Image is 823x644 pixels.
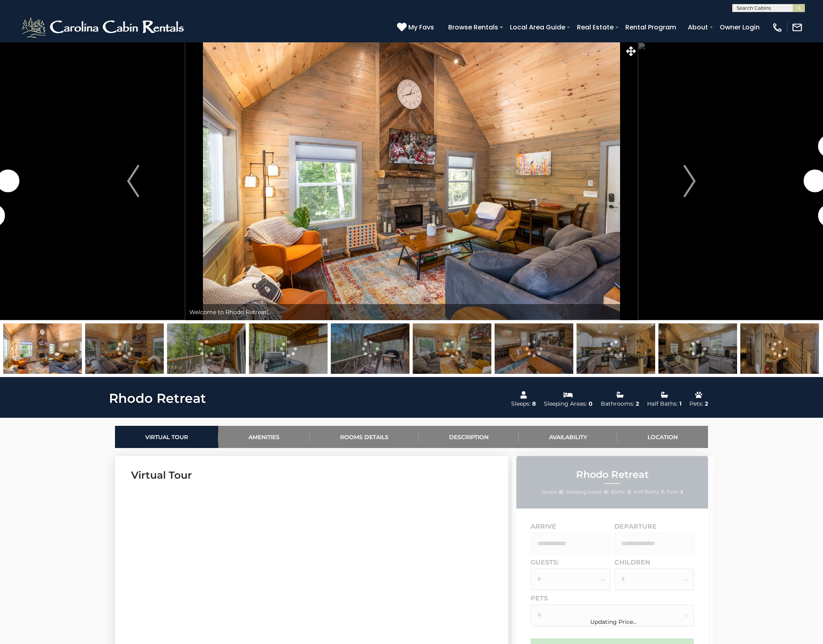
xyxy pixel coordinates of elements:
a: Browse Rentals [444,20,502,34]
a: Description [419,426,519,448]
img: 163275945 [577,323,655,374]
a: Virtual Tour [115,426,218,448]
div: Welcome to Rhodo Retreat! [185,304,638,320]
img: 163275949 [167,323,246,374]
img: phone-regular-white.png [772,22,783,33]
a: About [684,20,712,34]
button: Next [638,42,742,320]
a: Amenities [218,426,310,448]
a: My Favs [397,22,436,33]
img: arrow [127,165,139,197]
img: arrow [684,165,696,197]
img: White-1-2.png [20,15,188,40]
a: Owner Login [716,20,764,34]
button: Previous [81,42,185,320]
img: mail-regular-white.png [792,22,803,33]
div: Updating Price... [512,618,714,625]
img: 163275944 [495,323,573,374]
img: 163275941 [413,323,491,374]
img: 163275942 [331,323,409,374]
img: 163275947 [740,323,819,374]
a: Rooms Details [310,426,419,448]
span: My Favs [408,22,434,32]
a: Local Area Guide [506,20,569,34]
a: Location [617,426,708,448]
a: Availability [519,426,617,448]
a: Rental Program [621,20,680,34]
h3: Virtual Tour [131,468,492,482]
img: 163275940 [85,323,164,374]
a: Real Estate [573,20,618,34]
img: 163275939 [3,323,82,374]
img: 163275943 [249,323,328,374]
img: 163275946 [658,323,737,374]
